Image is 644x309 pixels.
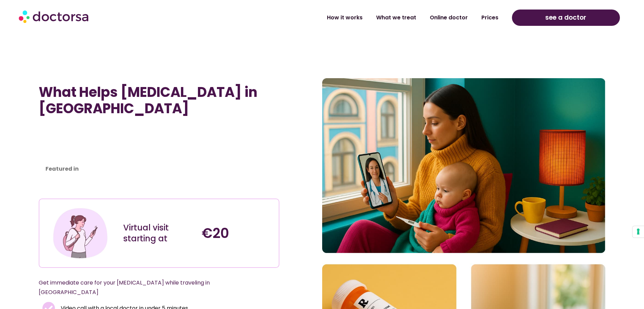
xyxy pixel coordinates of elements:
a: Prices [475,10,505,25]
a: What we treat [369,10,423,25]
h1: What Helps [MEDICAL_DATA] in [GEOGRAPHIC_DATA] [39,84,279,117]
h4: €20 [202,225,274,241]
button: Your consent preferences for tracking technologies [632,226,644,238]
a: How it works [320,10,369,25]
nav: Menu [166,10,505,25]
img: Illustration depicting a young woman in a casual outfit, engaged with her smartphone. She has a p... [52,204,109,262]
iframe: Customer reviews powered by Trustpilot [42,127,103,178]
div: Virtual visit starting at [123,222,195,244]
span: see a doctor [545,12,586,23]
p: Get immediate care for your [MEDICAL_DATA] while traveling in [GEOGRAPHIC_DATA] [39,278,263,297]
a: Online doctor [423,10,475,25]
strong: Featured in [45,165,79,173]
a: see a doctor [512,10,620,26]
